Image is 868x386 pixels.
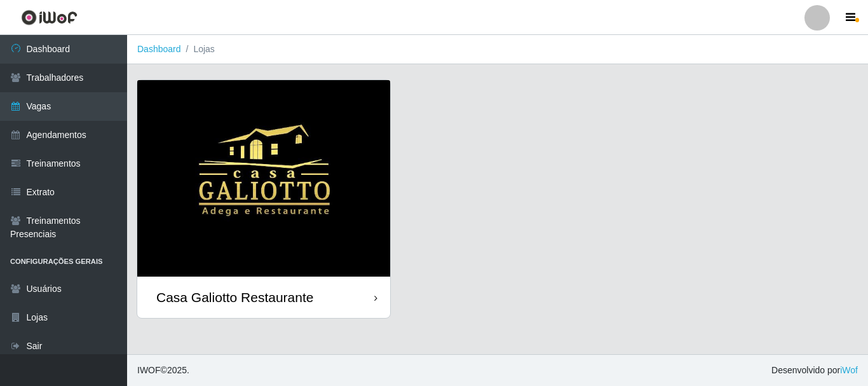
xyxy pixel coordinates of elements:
img: CoreUI Logo [21,10,78,25]
li: Lojas [181,43,215,56]
img: cardImg [137,80,390,277]
nav: breadcrumb [127,35,868,64]
a: Casa Galiotto Restaurante [137,80,390,318]
span: © 2025 . [137,364,189,377]
a: iWof [840,365,858,375]
a: Dashboard [137,44,181,54]
span: IWOF [137,365,161,375]
div: Casa Galiotto Restaurante [156,289,313,305]
span: Desenvolvido por [771,364,858,377]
